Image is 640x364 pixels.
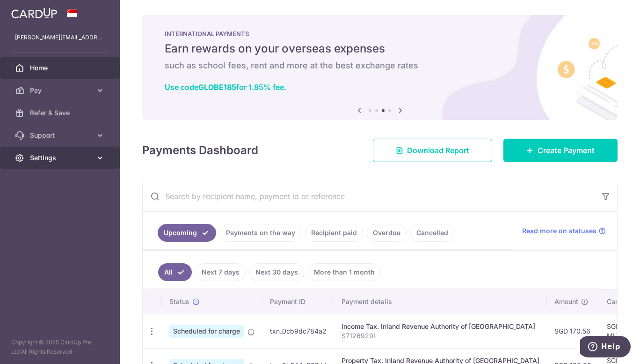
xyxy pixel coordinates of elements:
[410,224,454,242] a: Cancelled
[554,297,578,306] span: Amount
[142,15,618,120] img: International Payment Banner
[165,41,595,56] h5: Earn rewards on your overseas expenses
[522,226,596,236] span: Read more on statuses
[165,82,286,92] a: Use codeGLOBE185for 1.85% fee.
[30,153,92,163] span: Settings
[262,290,334,314] th: Payment ID
[158,224,216,242] a: Upcoming
[165,30,595,37] p: INTERNATIONAL PAYMENTS
[15,33,105,42] p: [PERSON_NAME][EMAIL_ADDRESS][DOMAIN_NAME]
[30,86,92,95] span: Pay
[30,63,92,73] span: Home
[547,314,599,348] td: SGD 170.56
[305,224,363,242] a: Recipient paid
[334,290,547,314] th: Payment details
[342,331,539,341] p: S7126929I
[580,336,631,359] iframe: Opens a widget where you can find more information
[538,145,595,156] span: Create Payment
[196,263,246,281] a: Next 7 days
[367,224,407,242] a: Overdue
[169,297,189,306] span: Status
[158,263,192,281] a: All
[143,181,595,211] input: Search by recipient name, payment id or reference
[220,224,301,242] a: Payments on the way
[165,60,595,71] h6: such as school fees, rent and more at the best exchange rates
[142,142,258,159] h4: Payments Dashboard
[198,82,236,92] b: GLOBE185
[169,325,244,338] span: Scheduled for charge
[30,108,92,118] span: Refer & Save
[373,139,492,162] a: Download Report
[262,314,334,348] td: txn_0cb9dc784a2
[503,139,618,162] a: Create Payment
[522,226,606,236] a: Read more on statuses
[249,263,304,281] a: Next 30 days
[11,7,57,19] img: CardUp
[407,145,469,156] span: Download Report
[308,263,381,281] a: More than 1 month
[342,322,539,331] div: Income Tax. Inland Revenue Authority of [GEOGRAPHIC_DATA]
[30,131,92,140] span: Support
